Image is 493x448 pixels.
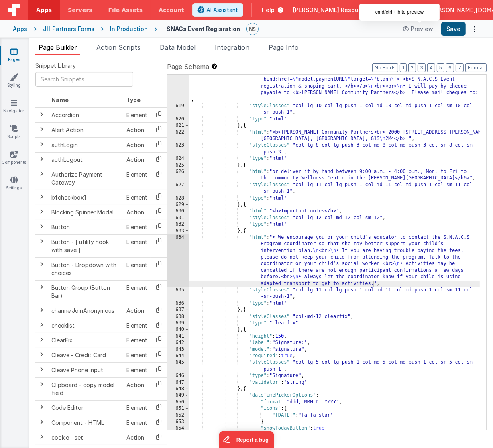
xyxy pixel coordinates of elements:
button: Options [469,23,480,35]
td: Element [123,234,151,257]
div: 620 [167,116,189,122]
div: 624 [167,155,189,162]
td: cookie - set [48,430,123,445]
div: 622 [167,129,189,143]
div: 637 [167,307,189,313]
td: Cleave Phone input [48,362,123,377]
span: Page Builder [39,43,77,51]
div: 639 [167,320,189,326]
div: 641 [167,333,189,340]
span: Page Schema [167,62,209,71]
td: Accordion [48,108,123,123]
div: 651 [167,405,189,412]
td: checklist [48,318,123,333]
td: Code Editor [48,400,123,415]
div: 635 [167,287,189,300]
div: 628 [167,195,189,202]
td: Action [123,205,151,220]
td: Action [123,137,151,152]
div: 631 [167,215,189,221]
div: 642 [167,340,189,346]
td: Action [123,122,151,137]
td: Button Group (Button Bar) [48,280,123,303]
button: 6 [446,63,454,72]
div: 653 [167,419,189,425]
span: Help [262,6,275,14]
span: Page Info [269,43,299,51]
div: 633 [167,228,189,234]
div: 644 [167,353,189,359]
div: 645 [167,359,189,373]
span: Apps [36,6,52,14]
div: 626 [167,169,189,182]
img: 9faf6a77355ab8871252342ae372224e [247,23,258,35]
div: 647 [167,379,189,386]
td: Element [123,167,151,190]
div: 625 [167,162,189,169]
span: File Assets [108,6,143,14]
span: [PERSON_NAME] Resources — [293,6,378,14]
div: 643 [167,346,189,353]
td: Element [123,362,151,377]
div: 646 [167,373,189,379]
input: Search Snippets ... [35,72,133,87]
div: JH Partners Forms [43,25,94,33]
button: 2 [408,63,416,72]
div: 654 [167,425,189,432]
td: Element [123,415,151,430]
td: Element [123,257,151,280]
span: Data Model [160,43,196,51]
div: 618 [167,70,189,103]
td: Action [123,430,151,445]
span: Action Scripts [96,43,141,51]
span: Integration [215,43,249,51]
td: Element [123,348,151,362]
div: 623 [167,142,189,155]
td: Button - Dropdown with choices [48,257,123,280]
iframe: Marker.io feedback button [219,431,274,448]
td: Element [123,318,151,333]
button: AI Assistant [192,3,243,17]
td: Button [48,220,123,234]
td: Action [123,303,151,318]
td: Authorize Payment Gateway [48,167,123,190]
button: Preview [398,22,438,35]
div: 632 [167,221,189,228]
div: cmd/ctrl + b to preview [359,4,440,21]
div: 627 [167,182,189,195]
button: 4 [427,63,435,72]
td: Element [123,108,151,123]
td: authLogin [48,137,123,152]
div: 619 [167,103,189,116]
td: authLogout [48,152,123,167]
div: 634 [167,234,189,287]
div: 652 [167,412,189,419]
td: Element [123,220,151,234]
button: Format [465,63,487,72]
td: Component - HTML [48,415,123,430]
td: Cleave - Credit Card [48,348,123,362]
button: No Folds [372,63,398,72]
td: Element [123,190,151,205]
td: Action [123,152,151,167]
td: Alert Action [48,122,123,137]
div: 636 [167,300,189,307]
button: 7 [456,63,464,72]
td: Clipboard - copy model field [48,377,123,400]
td: Action [123,377,151,400]
button: 1 [400,63,407,72]
td: channelJoinAnonymous [48,303,123,318]
td: Element [123,280,151,303]
button: Save [441,22,466,36]
div: 629 [167,202,189,208]
span: AI Assistant [206,6,238,14]
div: 630 [167,208,189,214]
div: 638 [167,314,189,320]
button: 5 [437,63,444,72]
span: Name [51,96,69,103]
button: 3 [418,63,426,72]
td: Element [123,400,151,415]
div: 650 [167,399,189,405]
div: 640 [167,326,189,333]
span: Type [126,96,141,103]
